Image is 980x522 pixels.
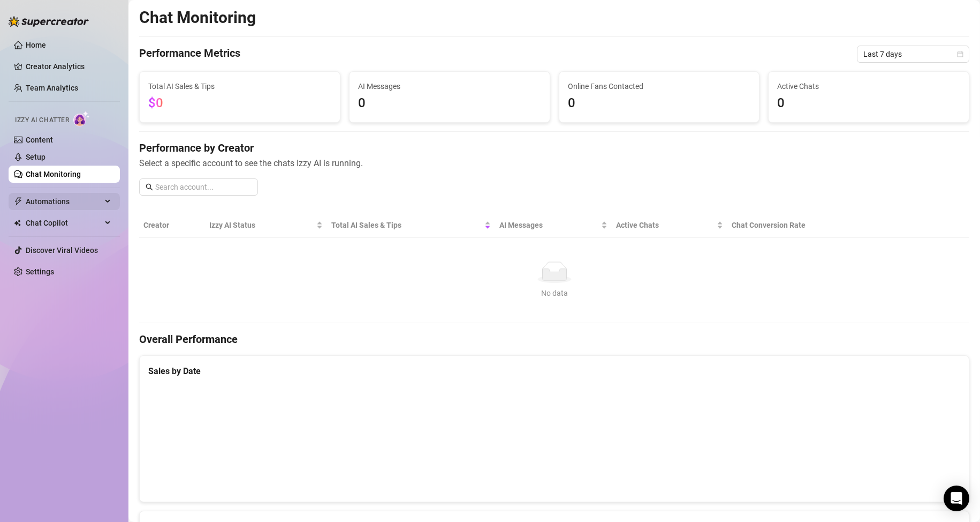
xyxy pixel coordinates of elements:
div: Sales by Date [148,364,960,378]
h4: Performance by Creator [139,140,969,155]
span: calendar [957,51,963,57]
span: 0 [358,93,541,114]
th: Creator [139,213,205,238]
img: logo-BBDzfeDw.svg [9,16,89,27]
span: $0 [148,95,163,110]
div: Open Intercom Messenger [944,486,969,511]
img: AI Chatter [73,111,90,126]
div: No data [148,287,961,299]
input: Search account... [155,181,252,193]
span: Izzy AI Status [209,219,314,231]
span: search [146,183,153,191]
th: Total AI Sales & Tips [327,213,495,238]
h4: Overall Performance [139,332,969,347]
a: Chat Monitoring [26,170,81,178]
span: 0 [777,93,960,114]
span: Online Fans Contacted [568,80,751,92]
span: Total AI Sales & Tips [331,219,482,231]
span: Izzy AI Chatter [15,115,69,125]
th: Chat Conversion Rate [727,213,886,238]
a: Creator Analytics [26,58,111,75]
h2: Chat Monitoring [139,8,256,28]
span: Select a specific account to see the chats Izzy AI is running. [139,156,969,170]
span: Active Chats [777,80,960,92]
th: AI Messages [495,213,612,238]
span: Last 7 days [863,46,963,62]
th: Izzy AI Status [205,213,327,238]
h4: Performance Metrics [139,46,240,63]
span: 0 [568,93,751,114]
a: Settings [26,267,54,276]
span: Total AI Sales & Tips [148,80,331,92]
span: Automations [26,193,102,210]
span: thunderbolt [14,197,22,206]
img: Chat Copilot [14,219,21,227]
span: AI Messages [499,219,599,231]
span: Chat Copilot [26,214,102,232]
a: Content [26,136,53,144]
a: Discover Viral Videos [26,246,98,255]
a: Home [26,41,46,49]
span: Active Chats [616,219,715,231]
span: AI Messages [358,80,541,92]
a: Team Analytics [26,84,78,92]
a: Setup [26,153,45,161]
th: Active Chats [612,213,727,238]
